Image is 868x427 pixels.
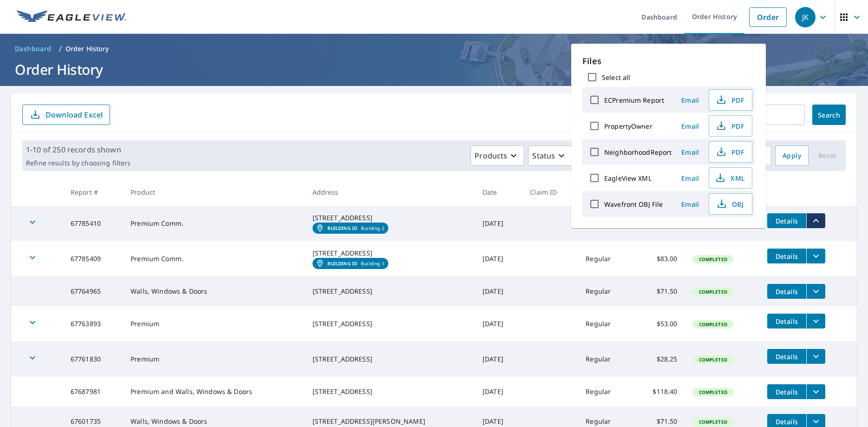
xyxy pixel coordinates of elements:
[578,342,632,377] td: Regular
[767,384,806,399] button: detailsBtn-67687981
[313,387,468,396] div: [STREET_ADDRESS]
[767,213,806,228] button: detailsBtn-67785410
[123,377,305,407] td: Premium and Walls, Windows & Doors
[15,44,52,53] span: Dashboard
[578,241,632,276] td: Regular
[783,150,801,162] span: Apply
[313,249,468,258] div: [STREET_ADDRESS]
[22,105,110,125] button: Download Excel
[26,144,131,155] p: 1-10 of 250 records shown
[602,73,630,82] label: Select all
[632,342,685,377] td: $28.25
[305,178,475,206] th: Address
[767,314,806,328] button: detailsBtn-67763893
[679,148,701,157] span: Email
[123,306,305,342] td: Premium
[806,249,825,263] button: filesDropdownBtn-67785409
[749,7,787,27] a: Order
[313,355,468,364] div: [STREET_ADDRESS]
[693,419,733,425] span: Completed
[709,115,752,137] button: PDF
[63,306,123,342] td: 67763893
[693,389,733,395] span: Completed
[632,306,685,342] td: $53.00
[773,317,801,326] span: Details
[773,417,801,426] span: Details
[327,225,358,231] em: Building ID
[806,284,825,299] button: filesDropdownBtn-67764965
[11,41,857,56] nav: breadcrumb
[679,122,701,131] span: Email
[578,306,632,342] td: Regular
[767,284,806,299] button: detailsBtn-67764965
[470,145,524,166] button: Products
[806,213,825,228] button: filesDropdownBtn-67785410
[715,172,744,184] span: XML
[632,377,685,407] td: $118.40
[63,276,123,306] td: 67764965
[715,198,744,210] span: OBJ
[63,178,123,206] th: Report #
[679,96,701,105] span: Email
[675,145,705,159] button: Email
[632,276,685,306] td: $71.50
[475,276,522,306] td: [DATE]
[806,349,825,364] button: filesDropdownBtn-67761830
[715,94,744,105] span: PDF
[63,342,123,377] td: 67761830
[313,287,468,296] div: [STREET_ADDRESS]
[675,119,705,133] button: Email
[709,89,752,111] button: PDF
[773,217,801,225] span: Details
[709,167,752,189] button: XML
[715,120,744,131] span: PDF
[17,10,126,24] img: EV Logo
[475,178,522,206] th: Date
[693,356,733,363] span: Completed
[313,319,468,328] div: [STREET_ADDRESS]
[123,342,305,377] td: Premium
[675,171,705,185] button: Email
[582,55,755,67] p: Files
[63,377,123,407] td: 67687981
[475,306,522,342] td: [DATE]
[475,241,522,276] td: [DATE]
[775,145,809,166] button: Apply
[578,276,632,306] td: Regular
[63,241,123,276] td: 67785409
[767,249,806,263] button: detailsBtn-67785409
[675,197,705,211] button: Email
[123,241,305,276] td: Premium Comm.
[26,159,131,167] p: Refine results by choosing filters
[709,141,752,163] button: PDF
[812,105,846,125] button: Search
[806,384,825,399] button: filesDropdownBtn-67687981
[123,178,305,206] th: Product
[65,44,109,53] p: Order History
[11,41,55,56] a: Dashboard
[773,352,801,361] span: Details
[604,96,664,105] label: ECPremium Report
[806,314,825,328] button: filesDropdownBtn-67763893
[475,206,522,241] td: [DATE]
[59,43,62,54] li: /
[63,206,123,241] td: 67785410
[313,223,388,234] a: Building IDBuilding 2
[773,252,801,261] span: Details
[604,174,652,183] label: EagleView XML
[795,7,816,27] div: JK
[532,150,555,161] p: Status
[773,388,801,396] span: Details
[475,342,522,377] td: [DATE]
[123,276,305,306] td: Walls, Windows & Doors
[327,261,358,266] em: Building ID
[528,145,572,166] button: Status
[632,241,685,276] td: $83.00
[313,258,388,269] a: Building IDBuilding 1
[604,148,672,157] label: NeighborhoodReport
[578,377,632,407] td: Regular
[693,256,733,263] span: Completed
[522,178,578,206] th: Claim ID
[313,213,468,223] div: [STREET_ADDRESS]
[767,349,806,364] button: detailsBtn-67761830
